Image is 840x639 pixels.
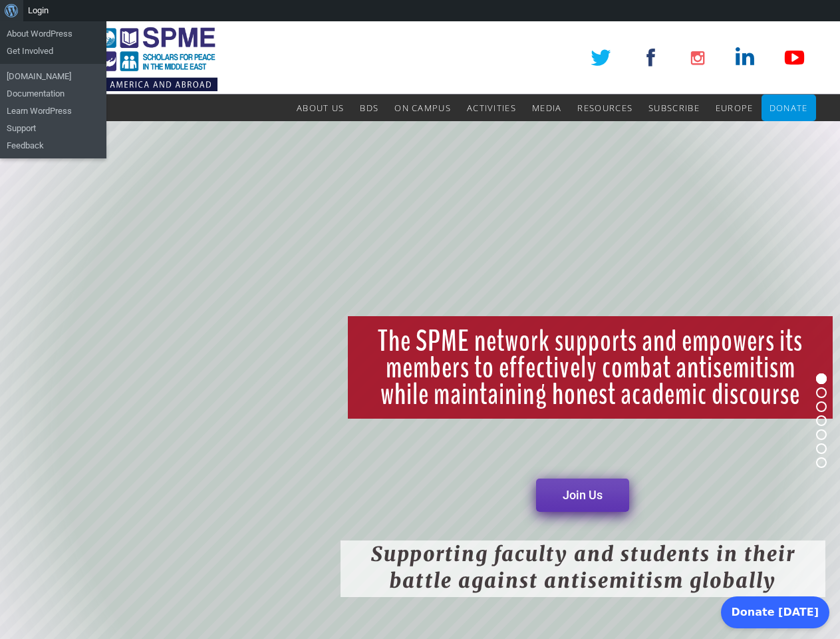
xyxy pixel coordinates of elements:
[394,95,451,121] a: On Campus
[297,102,344,114] span: About Us
[532,102,562,114] span: Media
[394,102,451,114] span: On Campus
[297,95,344,121] a: About Us
[577,102,632,114] span: Resources
[467,102,516,114] span: Activities
[648,95,700,121] a: Subscribe
[536,479,629,512] a: Join Us
[532,95,562,121] a: Media
[348,316,833,419] rs-layer: The SPME network supports and empowers its members to effectively combat antisemitism while maint...
[25,21,217,95] img: SPME
[716,95,754,121] a: Europe
[467,95,516,121] a: Activities
[648,102,700,114] span: Subscribe
[716,102,754,114] span: Europe
[360,102,378,114] span: BDS
[577,95,632,121] a: Resources
[341,540,825,597] rs-layer: Supporting faculty and students in their battle against antisemitism globally
[360,95,378,121] a: BDS
[770,102,808,114] span: Donate
[770,95,808,121] a: Donate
